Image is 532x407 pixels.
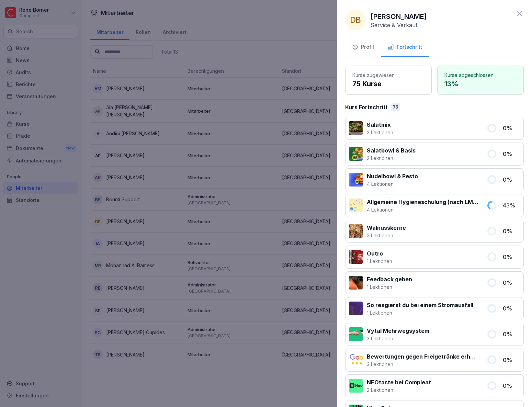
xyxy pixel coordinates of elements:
p: Walnusskerne [367,224,406,232]
p: 0 % [503,356,520,364]
p: Salatmix [367,121,393,129]
p: 4 Lektionen [367,180,418,188]
p: 3 Lektionen [367,335,429,342]
p: 0 % [503,253,520,261]
p: 0 % [503,304,520,313]
p: 1 Lektionen [367,258,392,265]
p: 0 % [503,176,520,184]
div: 75 [391,103,400,111]
p: [PERSON_NAME] [371,11,427,22]
p: So reagierst du bei einem Stromausfall [367,301,473,309]
p: 75 Kurse [352,79,425,89]
p: Kurse abgeschlossen [444,71,517,79]
p: Allgemeine Hygieneschulung (nach LMHV §4) [367,198,478,206]
p: 0 % [503,279,520,287]
p: 2 Lektionen [367,129,393,136]
p: 2 Lektionen [367,386,431,394]
p: Outro [367,249,392,258]
p: 13 % [444,79,517,89]
p: 4 Lektionen [367,206,478,213]
p: NEOtaste bei Compleat [367,378,431,386]
p: 0 % [503,124,520,132]
p: 2 Lektionen [367,155,416,162]
p: 0 % [503,382,520,390]
p: Service & Verkauf [371,22,418,29]
p: 1 Lektionen [367,309,473,316]
div: Fortschritt [388,43,422,51]
div: DB [345,10,366,30]
p: Kurse zugewiesen [352,71,425,79]
div: Profil [352,43,374,51]
p: 43 % [503,201,520,210]
p: Vytal Mehrwegsystem [367,327,429,335]
p: 0 % [503,150,520,158]
button: Profil [345,38,381,57]
p: 2 Lektionen [367,232,406,239]
button: Fortschritt [381,38,429,57]
p: Salatbowl & Basis [367,146,416,155]
p: 0 % [503,227,520,235]
p: Nudelbowl & Pesto [367,172,418,180]
p: 0 % [503,330,520,338]
p: 1 Lektionen [367,283,412,291]
p: 3 Lektionen [367,361,478,368]
p: Kurs Fortschritt [345,103,387,111]
p: Feedback geben [367,275,412,283]
p: Bewertungen gegen Freigetränke erhalten [367,352,478,361]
